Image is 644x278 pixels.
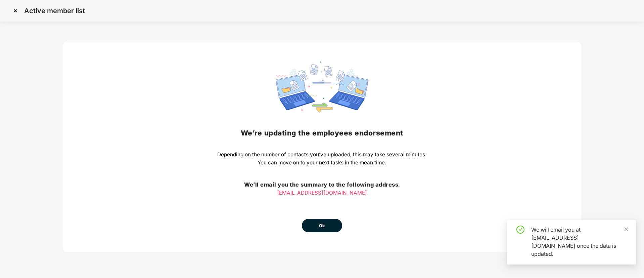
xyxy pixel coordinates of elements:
[24,7,85,15] p: Active member list
[624,227,629,232] span: close
[217,127,426,138] h2: We’re updating the employees endorsement
[217,189,426,197] p: [EMAIL_ADDRESS][DOMAIN_NAME]
[276,62,368,112] img: svg+xml;base64,PHN2ZyBpZD0iRGF0YV9zeW5jaW5nIiB4bWxucz0iaHR0cDovL3d3dy53My5vcmcvMjAwMC9zdmciIHdpZH...
[516,226,524,234] span: check-circle
[531,226,628,258] div: We will email you at [EMAIL_ADDRESS][DOMAIN_NAME] once the data is updated.
[302,219,342,232] button: Ok
[319,223,325,229] span: Ok
[10,5,21,16] img: svg+xml;base64,PHN2ZyBpZD0iQ3Jvc3MtMzJ4MzIiIHhtbG5zPSJodHRwOi8vd3d3LnczLm9yZy8yMDAwL3N2ZyIgd2lkdG...
[217,181,426,189] h3: We’ll email you the summary to the following address.
[217,151,426,159] p: Depending on the number of contacts you’ve uploaded, this may take several minutes.
[217,159,426,167] p: You can move on to your next tasks in the mean time.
